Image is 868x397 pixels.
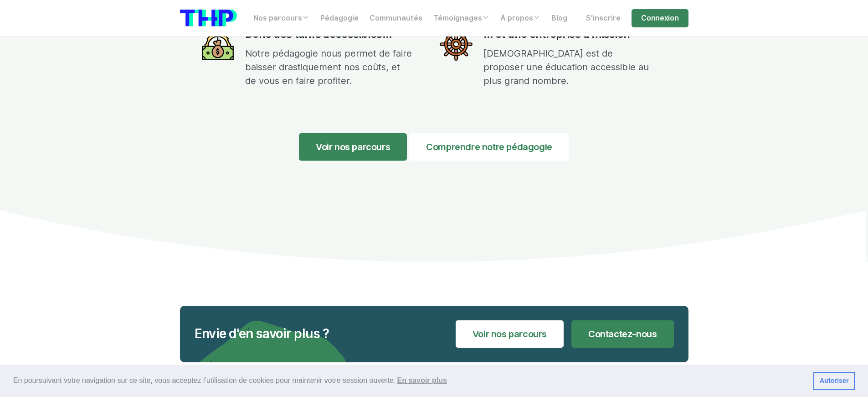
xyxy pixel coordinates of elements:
a: Nos parcours [248,9,315,27]
a: Voir nos parcours [299,133,407,161]
a: Connexion [632,9,688,27]
img: icon [440,28,473,61]
a: Voir nos parcours [456,320,564,348]
a: Communautés [364,9,428,27]
a: dismiss cookie message [813,372,855,390]
a: Contactez-nous [571,320,673,348]
a: Témoignages [428,9,495,27]
a: Comprendre notre pédagogie [409,133,569,161]
img: icon [201,28,234,61]
a: À propos [495,9,546,27]
a: learn more about cookies [395,374,448,387]
p: Notre pédagogie nous permet de faire baisser drastiquement nos coûts, et de vous en faire profiter. [245,47,429,88]
a: Pédagogie [315,9,364,27]
a: Blog [546,9,573,27]
img: logo [180,10,237,26]
a: S'inscrire [580,9,626,27]
div: Envie d'en savoir plus ? [195,326,329,342]
span: En poursuivant votre navigation sur ce site, vous acceptez l’utilisation de cookies pour mainteni... [13,374,806,387]
p: [DEMOGRAPHIC_DATA] est de proposer une éducation accessible au plus grand nombre. [483,47,667,88]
